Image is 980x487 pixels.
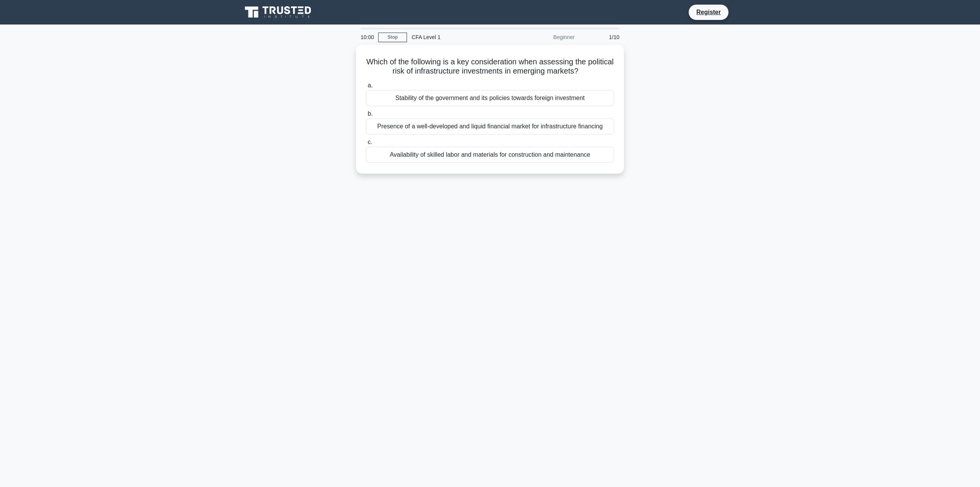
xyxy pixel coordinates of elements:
[367,110,372,117] span: b.
[366,118,614,134] div: Presence of a well-developed and liquid financial market for infrastructure financing
[378,33,407,42] a: Stop
[407,30,512,45] div: CFA Level 1
[356,30,378,45] div: 10:00
[512,30,579,45] div: Beginner
[366,90,614,106] div: Stability of the government and its policies towards foreign investment
[579,30,624,45] div: 1/10
[365,57,615,76] h5: Which of the following is a key consideration when assessing the political risk of infrastructure...
[692,7,725,17] a: Register
[367,82,372,89] span: a.
[367,139,372,145] span: c.
[366,147,614,163] div: Availability of skilled labor and materials for construction and maintenance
